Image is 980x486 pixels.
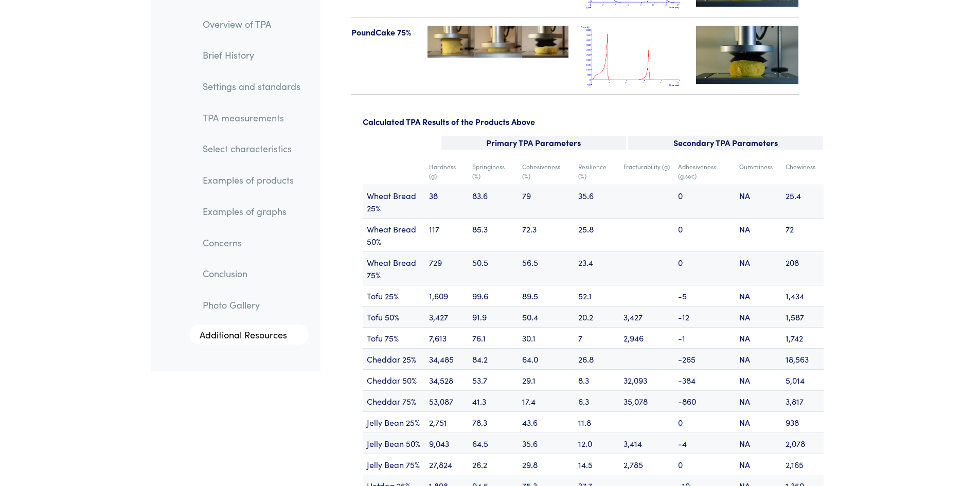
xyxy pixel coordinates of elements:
[468,285,518,306] td: 99.6
[468,369,518,390] td: 53.7
[574,251,619,285] td: 23.4
[674,306,735,327] td: -12
[194,200,309,223] a: Examples of graphs
[735,348,781,369] td: NA
[427,26,568,58] img: poundcake-75-123-tpa.jpg
[363,327,425,348] td: Tofu 75%
[425,369,468,390] td: 34,528
[781,411,824,433] td: 938
[425,411,468,433] td: 2,751
[468,390,518,411] td: 41.3
[781,327,824,348] td: 1,742
[518,369,574,390] td: 29.1
[674,251,735,285] td: 0
[425,251,468,285] td: 729
[781,433,824,454] td: 2,078
[363,251,425,285] td: Wheat Bread 75%
[781,251,824,285] td: 208
[425,454,468,475] td: 27,824
[425,218,468,251] td: 117
[425,306,468,327] td: 3,427
[619,306,674,327] td: 3,427
[574,185,619,218] td: 35.6
[518,251,574,285] td: 56.5
[781,285,824,306] td: 1,434
[363,433,425,454] td: Jelly Bean 50%
[735,411,781,433] td: NA
[194,137,309,161] a: Select characteristics
[518,185,574,218] td: 79
[351,26,416,39] p: PoundCake 75%
[468,348,518,369] td: 84.2
[735,251,781,285] td: NA
[468,433,518,454] td: 64.5
[619,433,674,454] td: 3,414
[441,136,626,150] p: Primary TPA Parameters
[518,348,574,369] td: 64.0
[674,369,735,390] td: -384
[735,285,781,306] td: NA
[518,285,574,306] td: 89.5
[363,306,425,327] td: Tofu 50%
[468,411,518,433] td: 78.3
[781,185,824,218] td: 25.4
[619,369,674,390] td: 32,093
[674,158,735,185] td: Adhesiveness (g.sec)
[363,390,425,411] td: Cheddar 75%
[468,251,518,285] td: 50.5
[781,158,824,185] td: Chewiness
[619,327,674,348] td: 2,946
[363,115,824,129] p: Calculated TPA Results of the Products Above
[735,369,781,390] td: NA
[674,185,735,218] td: 0
[735,433,781,454] td: NA
[518,390,574,411] td: 17.4
[468,158,518,185] td: Springiness (%)
[425,433,468,454] td: 9,043
[518,454,574,475] td: 29.8
[574,433,619,454] td: 12.0
[425,327,468,348] td: 7,613
[619,454,674,475] td: 2,785
[574,158,619,185] td: Resilience (%)
[735,390,781,411] td: NA
[581,26,684,86] img: poundcake_tpa_75.png
[735,158,781,185] td: Gumminess
[468,327,518,348] td: 76.1
[674,454,735,475] td: 0
[674,411,735,433] td: 0
[194,75,309,98] a: Settings and standards
[574,369,619,390] td: 8.3
[619,158,674,185] td: Fracturability (g)
[468,185,518,218] td: 83.6
[468,454,518,475] td: 26.2
[574,285,619,306] td: 52.1
[574,411,619,433] td: 11.8
[363,348,425,369] td: Cheddar 25%
[735,218,781,251] td: NA
[674,285,735,306] td: -5
[518,327,574,348] td: 30.1
[425,158,468,185] td: Hardness (g)
[194,169,309,192] a: Examples of products
[363,218,425,251] td: Wheat Bread 50%
[735,185,781,218] td: NA
[674,390,735,411] td: -860
[574,390,619,411] td: 6.3
[194,12,309,36] a: Overview of TPA
[363,411,425,433] td: Jelly Bean 25%
[674,327,735,348] td: -1
[781,348,824,369] td: 18,563
[468,218,518,251] td: 85.3
[518,218,574,251] td: 72.3
[363,454,425,475] td: Jelly Bean 75%
[363,285,425,306] td: Tofu 25%
[674,348,735,369] td: -265
[735,454,781,475] td: NA
[189,325,309,345] a: Additional Resources
[194,44,309,67] a: Brief History
[425,185,468,218] td: 38
[518,158,574,185] td: Cohesiveness (%)
[696,26,799,83] img: poundcake-videotn-75.jpg
[781,390,824,411] td: 3,817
